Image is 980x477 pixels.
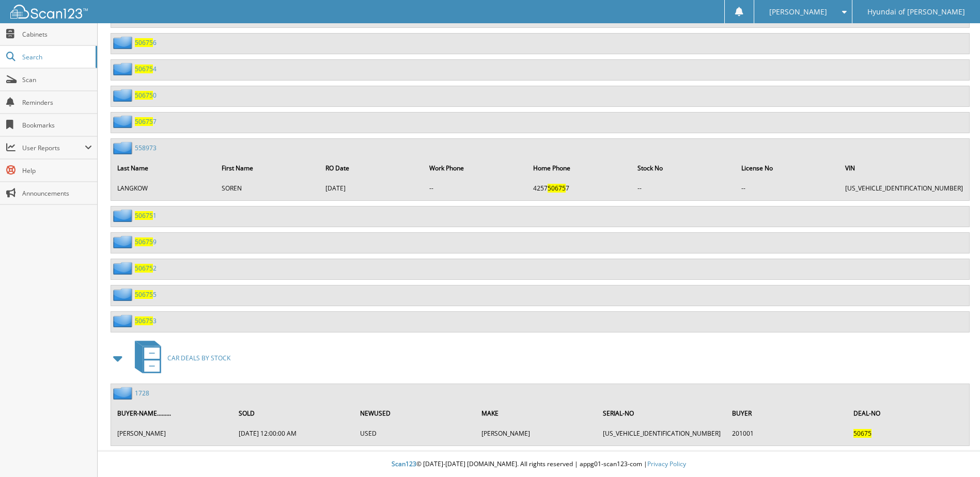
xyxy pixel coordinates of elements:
span: 50675 [135,264,153,273]
th: NEWUSED [355,403,475,424]
a: 1728 [135,389,149,397]
th: MAKE [476,403,597,424]
img: folder2.png [113,62,135,75]
span: 50675 [135,117,153,126]
td: [PERSON_NAME] [476,425,597,442]
span: 50675 [853,429,872,438]
th: First Name [216,157,319,179]
span: Bookmarks [22,121,92,130]
img: folder2.png [113,288,135,301]
span: Scan123 [392,459,416,468]
a: 506755 [135,290,157,299]
td: [US_VEHICLE_IDENTIFICATION_NUMBER] [598,425,726,442]
span: Scan [22,75,92,84]
th: Last Name [112,157,215,179]
th: VIN [840,157,968,179]
a: 506759 [135,237,157,246]
span: User Reports [22,144,85,152]
span: 50675 [135,316,153,325]
iframe: Chat Widget [928,427,980,477]
td: SOREN [216,180,319,197]
div: © [DATE]-[DATE] [DOMAIN_NAME]. All rights reserved | appg01-scan123-com | [98,452,980,477]
td: -- [736,180,839,197]
span: 50675 [548,184,566,193]
a: 506750 [135,91,157,100]
a: Privacy Policy [647,459,686,468]
span: 50675 [135,38,153,47]
th: BUYER-NAME......... [112,403,232,424]
span: 50675 [135,211,153,220]
td: [DATE] 12:00:00 AM [234,425,354,442]
a: CAR DEALS BY STOCK [129,338,230,378]
img: folder2.png [113,314,135,327]
td: [US_VEHICLE_IDENTIFICATION_NUMBER] [840,180,968,197]
a: 506751 [135,211,157,220]
img: folder2.png [113,89,135,102]
th: SERIAL-NO [598,403,726,424]
span: Cabinets [22,30,92,39]
span: Reminders [22,98,92,107]
a: 506756 [135,38,157,47]
span: Hyundai of [PERSON_NAME] [867,9,965,15]
td: -- [632,180,735,197]
img: folder2.png [113,115,135,128]
td: [DATE] [320,180,423,197]
td: 201001 [727,425,847,442]
img: folder2.png [113,262,135,275]
img: folder2.png [113,141,135,154]
img: folder2.png [113,387,135,400]
img: folder2.png [113,209,135,222]
th: RO Date [320,157,423,179]
img: folder2.png [113,36,135,49]
span: CAR DEALS BY STOCK [167,354,230,362]
td: [PERSON_NAME] [112,425,232,442]
a: 506754 [135,65,157,73]
th: SOLD [234,403,354,424]
span: 50675 [135,237,153,246]
th: License No [736,157,839,179]
th: DEAL-NO [848,403,968,424]
td: LANGKOW [112,180,215,197]
a: 506757 [135,117,157,126]
a: 506752 [135,264,157,273]
a: 558973 [135,144,157,152]
img: folder2.png [113,235,135,248]
span: 50675 [135,290,153,299]
span: 50675 [135,65,153,73]
a: 506753 [135,316,157,325]
img: scan123-logo-white.svg [10,5,88,19]
th: Stock No [632,157,735,179]
td: USED [355,425,475,442]
span: Announcements [22,189,92,198]
span: Search [22,53,90,61]
td: -- [424,180,527,197]
span: 50675 [135,91,153,100]
th: Home Phone [528,157,631,179]
span: [PERSON_NAME] [769,9,827,15]
th: Work Phone [424,157,527,179]
th: BUYER [727,403,847,424]
span: Help [22,166,92,175]
td: 4257 7 [528,180,631,197]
